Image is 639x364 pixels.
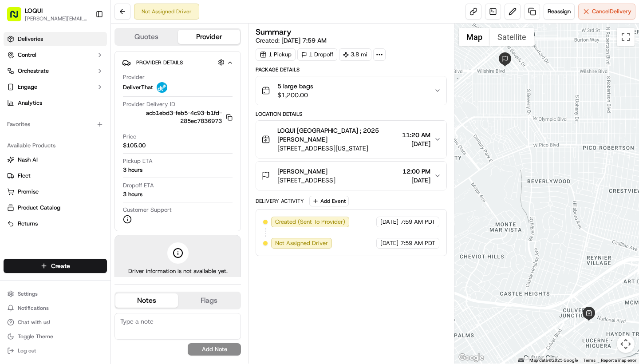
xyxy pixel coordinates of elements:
[4,344,107,357] button: Log out
[518,358,524,362] button: Keyboard shortcuts
[18,35,43,43] span: Deliveries
[309,196,349,206] button: Add Event
[400,239,435,247] span: 7:59 AM PDT
[18,83,37,91] span: Engage
[5,125,71,141] a: 📗Knowledge Base
[136,59,183,66] span: Provider Details
[4,259,107,273] button: Create
[7,220,103,228] a: Returns
[4,330,107,343] button: Toggle Theme
[275,239,328,247] span: Not Assigned Driver
[402,139,430,148] span: [DATE]
[297,48,337,61] div: 1 Dropoff
[592,8,631,16] span: Cancel Delivery
[18,204,60,212] span: Product Catalog
[4,117,107,131] div: Favorites
[4,138,107,153] div: Available Products
[7,204,103,212] a: Product Catalog
[4,96,107,110] a: Analytics
[256,48,296,61] div: 1 Pickup
[4,185,107,199] button: Promise
[123,83,153,91] span: DeliverThat
[277,126,398,144] span: LOQUI [GEOGRAPHIC_DATA] ; 2025 [PERSON_NAME]
[578,4,635,20] button: CancelDelivery
[128,267,228,275] span: Driver information is not available yet.
[123,142,146,150] span: $105.00
[23,58,160,67] input: Got a question? Start typing here...
[18,99,42,107] span: Analytics
[18,333,53,340] span: Toggle Theme
[402,176,430,185] span: [DATE]
[123,109,233,125] button: acb1ebd3-feb5-4c93-b1fd-285ec7836973
[18,51,36,59] span: Control
[4,217,107,231] button: Returns
[7,156,103,164] a: Nash AI
[63,150,107,157] a: Powered byPylon
[548,8,571,16] span: Reassign
[18,347,36,354] span: Log out
[18,188,39,196] span: Promise
[30,85,146,94] div: Start new chat
[9,85,25,101] img: 1736555255976-a54dd68f-1ca7-489b-9aae-adbdc363a1c4
[4,32,107,46] a: Deliveries
[122,55,233,70] button: Provider Details
[9,130,16,137] div: 📗
[123,73,145,81] span: Provider
[400,218,435,226] span: 7:59 AM PDT
[4,288,107,300] button: Settings
[18,290,38,297] span: Settings
[529,358,578,363] span: Map data ©2025 Google
[275,218,345,226] span: Created (Sent To Provider)
[4,48,107,62] button: Control
[18,172,31,180] span: Fleet
[490,28,534,46] button: Show satellite imagery
[601,358,636,363] a: Report a map error
[75,130,82,137] div: 💻
[25,6,43,15] button: LOQUI
[256,36,327,45] span: Created:
[151,88,162,99] button: Start new chat
[88,150,107,157] span: Pylon
[123,190,142,198] div: 3 hours
[4,201,107,215] button: Product Catalog
[71,125,146,141] a: 💻API Documentation
[7,172,103,180] a: Fleet
[4,4,92,25] button: LOQUI[PERSON_NAME][EMAIL_ADDRESS][DOMAIN_NAME]
[256,111,446,118] div: Location Details
[18,319,50,326] span: Chat with us!
[4,316,107,328] button: Chat with us!
[4,169,107,183] button: Fleet
[84,129,142,138] span: API Documentation
[617,335,635,353] button: Map camera controls
[459,28,490,46] button: Show street map
[123,182,154,190] span: Dropoff ETA
[380,239,398,247] span: [DATE]
[9,10,27,28] img: Nash
[380,218,398,226] span: [DATE]
[4,80,107,94] button: Engage
[157,82,167,93] img: profile_deliverthat_partner.png
[256,162,446,190] button: [PERSON_NAME][STREET_ADDRESS]12:00 PM[DATE]
[256,28,292,36] h3: Summary
[4,64,107,78] button: Orchestrate
[18,305,49,312] span: Notifications
[18,220,38,228] span: Returns
[457,352,486,364] img: Google
[51,261,70,270] span: Create
[256,66,446,73] div: Package Details
[25,15,88,22] button: [PERSON_NAME][EMAIL_ADDRESS][DOMAIN_NAME]
[617,28,635,46] button: Toggle fullscreen view
[123,206,172,214] span: Customer Support
[115,293,178,308] button: Notes
[18,129,68,138] span: Knowledge Base
[4,302,107,314] button: Notifications
[277,144,398,153] span: [STREET_ADDRESS][US_STATE]
[123,133,136,141] span: Price
[277,176,335,185] span: [STREET_ADDRESS]
[18,67,49,75] span: Orchestrate
[457,352,486,364] a: Open this area in Google Maps (opens a new window)
[4,153,107,167] button: Nash AI
[256,121,446,158] button: LOQUI [GEOGRAPHIC_DATA] ; 2025 [PERSON_NAME][STREET_ADDRESS][US_STATE]11:20 AM[DATE]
